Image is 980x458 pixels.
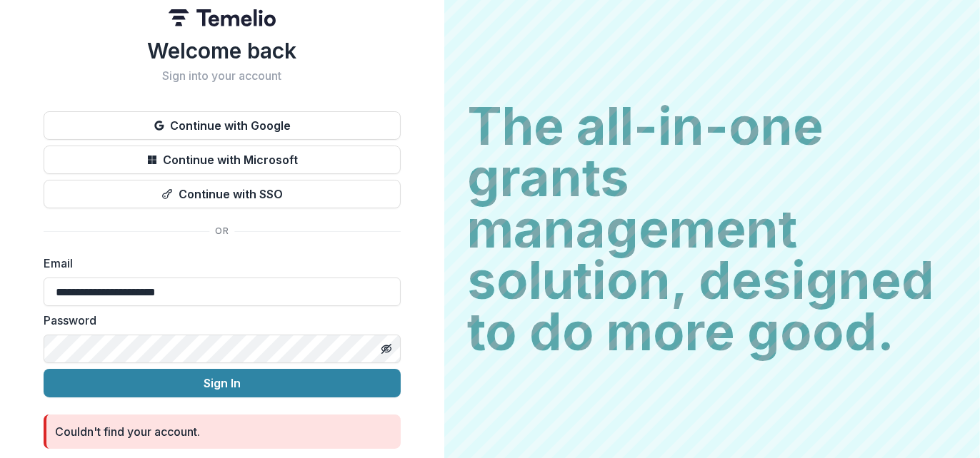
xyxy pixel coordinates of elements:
img: Temelio [169,9,276,26]
button: Continue with SSO [44,180,401,208]
label: Email [44,255,392,272]
label: Password [44,312,392,329]
button: Continue with Google [44,111,401,140]
button: Continue with Microsoft [44,146,401,174]
button: Sign In [44,369,401,397]
div: Couldn't find your account. [55,423,200,440]
h1: Welcome back [44,38,401,63]
button: Toggle password visibility [375,337,398,360]
h2: Sign into your account [44,69,401,83]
